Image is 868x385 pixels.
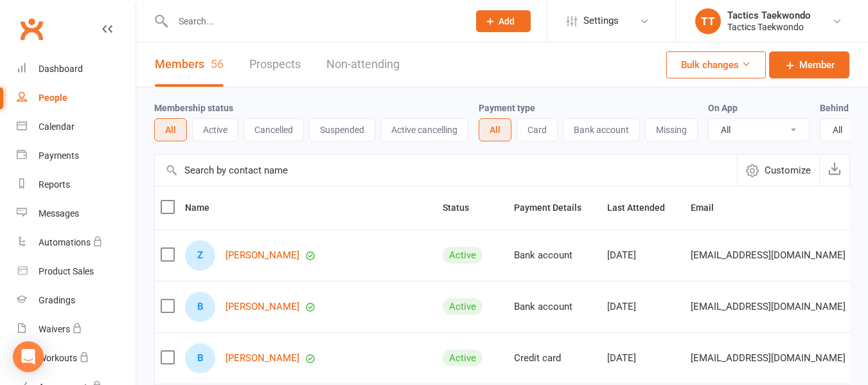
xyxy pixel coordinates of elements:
a: Calendar [17,112,136,141]
a: Members56 [155,42,224,87]
button: Suspended [309,118,375,141]
div: Messages [39,208,79,219]
span: Member [799,57,835,73]
div: Product Sales [39,266,94,276]
button: Payment Details [514,200,596,215]
span: [EMAIL_ADDRESS][DOMAIN_NAME] [691,243,846,267]
a: Reports [17,170,136,199]
button: All [479,118,511,141]
button: Email [691,200,728,215]
a: [PERSON_NAME] [226,250,299,261]
span: Customize [765,163,811,178]
span: Settings [583,6,619,35]
div: Tactics Taekwondo [727,10,811,21]
a: Product Sales [17,257,136,286]
input: Search by contact name [155,155,737,186]
div: Active [443,247,483,264]
div: 56 [211,57,224,71]
div: People [39,93,67,103]
a: Messages [17,199,136,228]
div: Gradings [39,295,75,305]
a: Gradings [17,286,136,315]
div: [DATE] [607,301,679,312]
span: [EMAIL_ADDRESS][DOMAIN_NAME] [691,294,846,319]
span: Add [499,16,515,26]
div: Automations [39,237,91,247]
a: Automations [17,228,136,257]
button: Card [517,118,558,141]
span: Name [185,202,224,213]
button: Active [192,118,238,141]
div: Binev [185,343,215,373]
a: [PERSON_NAME] [226,301,299,312]
div: Bank account [514,250,596,261]
button: Cancelled [244,118,304,141]
button: Missing [645,118,698,141]
a: Payments [17,141,136,170]
a: [PERSON_NAME] [226,353,299,364]
button: Name [185,200,224,215]
a: People [17,84,136,112]
button: All [154,118,187,141]
div: Active [443,350,483,366]
a: Non-attending [326,42,400,87]
div: Benino [185,292,215,322]
div: Open Intercom Messenger [13,341,44,372]
div: Bank account [514,301,596,312]
div: Zyrn [185,240,215,271]
a: Dashboard [17,55,136,84]
button: Bulk changes [666,51,766,78]
a: Clubworx [15,13,48,45]
div: Dashboard [39,64,83,74]
span: Status [443,202,483,213]
a: Waivers [17,315,136,344]
div: Tactics Taekwondo [727,21,811,33]
div: Active [443,298,483,315]
button: Last Attended [607,200,679,215]
div: Calendar [39,121,75,132]
span: Payment Details [514,202,596,213]
div: Waivers [39,324,70,334]
div: TT [695,8,721,34]
span: Email [691,202,728,213]
label: Membership status [154,103,233,113]
a: Workouts [17,344,136,373]
div: Reports [39,179,70,190]
button: Add [476,10,531,32]
button: Bank account [563,118,640,141]
label: Payment type [479,103,535,113]
label: On App [708,103,738,113]
div: Credit card [514,353,596,364]
div: [DATE] [607,250,679,261]
button: Customize [737,155,819,186]
span: [EMAIL_ADDRESS][DOMAIN_NAME] [691,346,846,370]
a: Prospects [249,42,301,87]
div: [DATE] [607,353,679,364]
button: Active cancelling [380,118,468,141]
span: Last Attended [607,202,679,213]
button: Status [443,200,483,215]
a: Member [769,51,849,78]
div: Payments [39,150,79,161]
div: Workouts [39,353,77,363]
input: Search... [169,12,459,30]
